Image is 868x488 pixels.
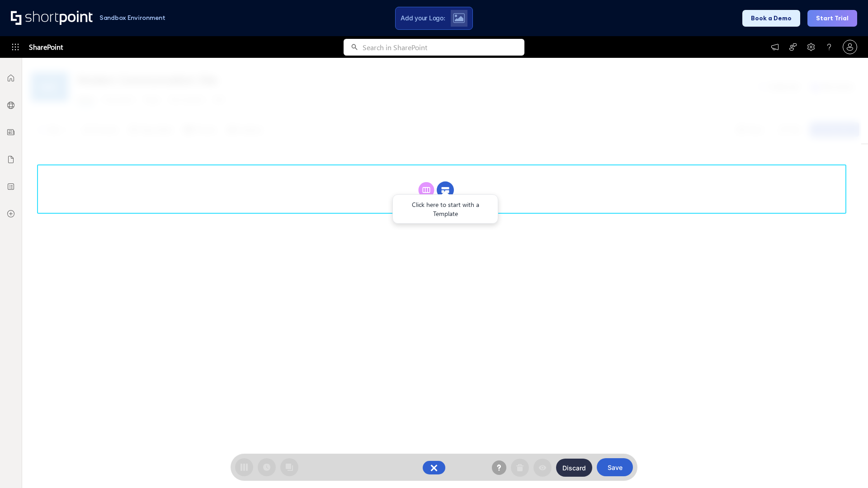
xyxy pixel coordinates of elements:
[556,459,592,477] button: Discard
[99,15,165,20] h1: Sandbox Environment
[29,36,63,58] span: SharePoint
[742,10,800,27] button: Book a Demo
[363,39,524,56] input: Search in SharePoint
[807,10,857,27] button: Start Trial
[453,13,465,23] img: Upload logo
[401,14,445,22] span: Add your Logo:
[597,458,633,476] button: Save
[823,445,868,488] iframe: Chat Widget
